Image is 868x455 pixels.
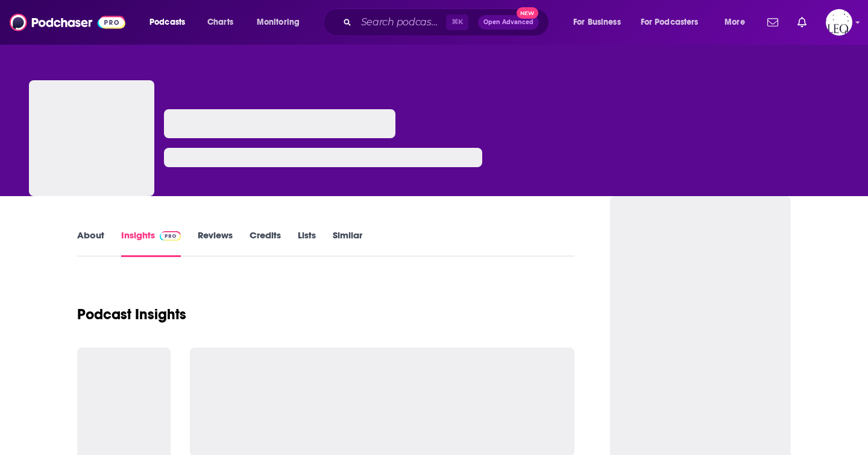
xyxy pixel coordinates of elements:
[198,229,233,257] a: Reviews
[826,9,852,36] span: Logged in as LeoPR
[478,15,539,30] button: Open AdvancedNew
[483,19,533,25] span: Open Advanced
[257,14,300,31] span: Monitoring
[716,13,760,32] button: open menu
[149,14,185,31] span: Podcasts
[77,229,104,257] a: About
[356,13,446,32] input: Search podcasts, credits, & more...
[826,9,852,36] button: Show profile menu
[121,229,181,257] a: InsightsPodchaser Pro
[160,231,181,241] img: Podchaser Pro
[725,14,745,31] span: More
[446,14,468,30] span: ⌘ K
[793,12,811,33] a: Show notifications dropdown
[565,13,636,32] button: open menu
[248,13,315,32] button: open menu
[763,12,783,33] a: Show notifications dropdown
[200,13,241,32] a: Charts
[77,305,186,323] h1: Podcast Insights
[633,13,716,32] button: open menu
[335,8,561,36] div: Search podcasts, credits, & more...
[298,229,316,257] a: Lists
[517,7,538,19] span: New
[333,229,362,257] a: Similar
[250,229,281,257] a: Credits
[10,11,125,34] img: Podchaser - Follow, Share and Rate Podcasts
[641,14,699,31] span: For Podcasters
[141,13,201,32] button: open menu
[207,14,233,31] span: Charts
[573,14,621,31] span: For Business
[826,9,852,36] img: User Profile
